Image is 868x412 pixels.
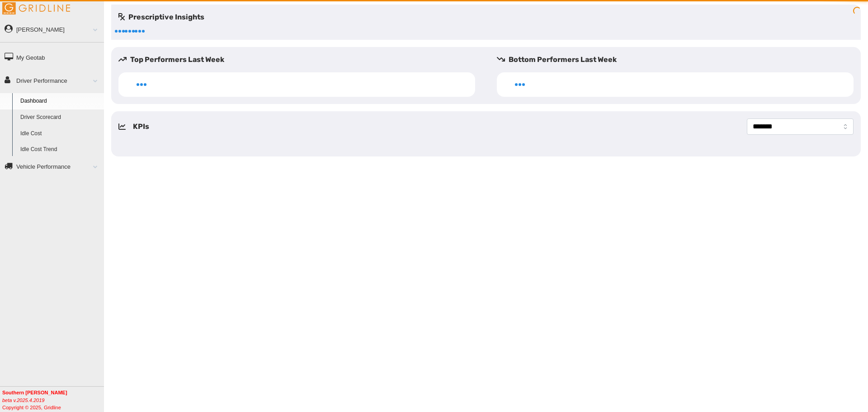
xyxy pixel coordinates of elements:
[133,121,149,132] h5: KPIs
[2,389,104,411] div: Copyright © 2025, Gridline
[16,142,104,158] a: Idle Cost Trend
[2,2,70,14] img: Gridline
[118,54,482,65] h5: Top Performers Last Week
[16,126,104,142] a: Idle Cost
[118,12,204,23] h5: Prescriptive Insights
[16,109,104,126] a: Driver Scorecard
[16,93,104,109] a: Dashboard
[497,54,861,65] h5: Bottom Performers Last Week
[2,390,67,395] b: Southern [PERSON_NAME]
[2,398,44,403] i: beta v.2025.4.2019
